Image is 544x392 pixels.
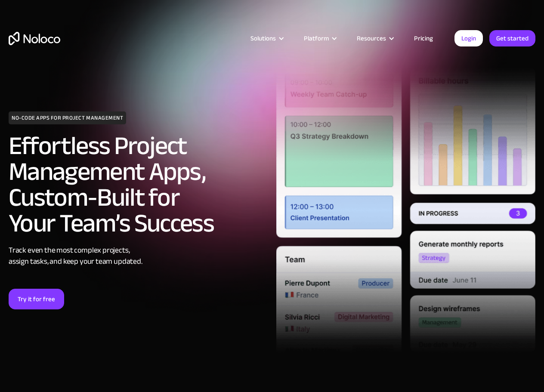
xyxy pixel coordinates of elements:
[9,245,268,267] div: Track even the most complex projects, assign tasks, and keep your team updated.
[454,30,483,46] a: Login
[9,133,268,236] h2: Effortless Project Management Apps, Custom-Built for Your Team’s Success
[250,33,276,44] div: Solutions
[346,33,403,44] div: Resources
[304,33,329,44] div: Platform
[403,33,444,44] a: Pricing
[9,32,60,45] a: home
[9,111,126,124] h1: NO-CODE APPS FOR PROJECT MANAGEMENT
[293,33,346,44] div: Platform
[240,33,293,44] div: Solutions
[357,33,386,44] div: Resources
[9,289,64,309] a: Try it for free
[489,30,535,46] a: Get started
